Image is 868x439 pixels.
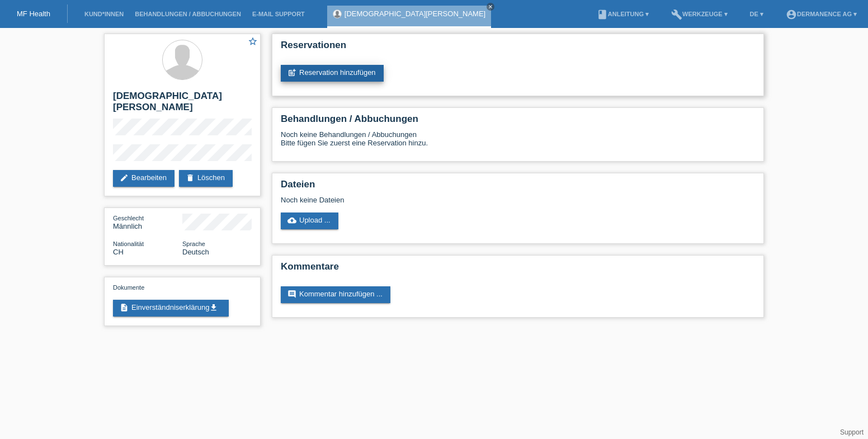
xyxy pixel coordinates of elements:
div: Männlich [113,214,182,230]
a: close [487,3,494,11]
a: cloud_uploadUpload ... [281,213,338,229]
a: post_addReservation hinzufügen [281,65,384,82]
i: star_border [248,36,258,46]
a: deleteLöschen [179,170,233,187]
i: delete [186,173,195,182]
i: cloud_upload [287,216,296,225]
a: Kund*innen [79,11,129,17]
h2: [DEMOGRAPHIC_DATA][PERSON_NAME] [113,91,252,119]
div: Noch keine Behandlungen / Abbuchungen Bitte fügen Sie zuerst eine Reservation hinzu. [281,130,755,155]
a: bookAnleitung ▾ [591,11,654,17]
h2: Dateien [281,179,755,196]
a: descriptionEinverständniserklärungget_app [113,300,229,317]
a: buildWerkzeuge ▾ [666,11,733,17]
i: description [120,303,129,312]
i: post_add [287,68,296,77]
a: Behandlungen / Abbuchungen [129,11,247,17]
i: get_app [209,303,218,312]
span: Nationalität [113,240,144,247]
h2: Behandlungen / Abbuchungen [281,114,755,130]
span: Sprache [182,240,205,247]
a: [DEMOGRAPHIC_DATA][PERSON_NAME] [345,10,485,18]
a: editBearbeiten [113,170,174,187]
a: E-Mail Support [247,11,310,17]
i: build [671,9,682,20]
span: Deutsch [182,248,209,256]
h2: Kommentare [281,261,755,278]
h2: Reservationen [281,40,755,56]
span: Dokumente [113,284,144,291]
div: Noch keine Dateien [281,196,622,204]
a: account_circleDermanence AG ▾ [780,11,862,17]
i: book [597,9,608,20]
span: Schweiz [113,248,124,256]
a: star_border [248,36,258,48]
i: comment [287,290,296,299]
a: MF Health [17,10,50,18]
a: Support [840,428,864,436]
span: Geschlecht [113,215,144,221]
a: commentKommentar hinzufügen ... [281,286,390,303]
i: close [488,4,493,10]
a: DE ▾ [744,11,769,17]
i: account_circle [786,9,797,20]
i: edit [120,173,129,182]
